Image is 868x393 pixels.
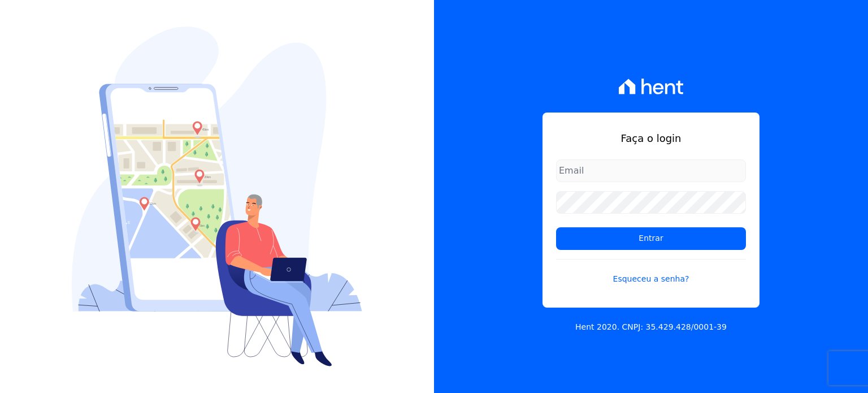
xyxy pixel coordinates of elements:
[556,131,746,146] h1: Faça o login
[575,321,727,333] p: Hent 2020. CNPJ: 35.429.428/0001-39
[556,227,746,250] input: Entrar
[556,159,746,182] input: Email
[556,259,746,285] a: Esqueceu a senha?
[72,27,362,366] img: Login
